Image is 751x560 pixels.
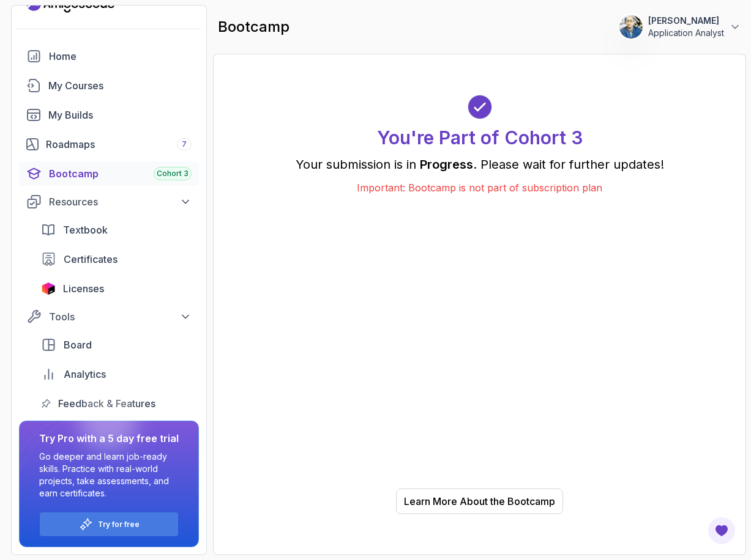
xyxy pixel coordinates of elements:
button: Open Feedback Button [707,516,736,545]
div: My Courses [48,78,192,93]
span: Cohort 3 [157,169,189,179]
p: Important: Bootcamp is not part of subscription plan [245,180,715,195]
p: Your submission is in . Please wait for further updates! [245,156,715,173]
p: Application Analyst [648,27,724,39]
a: Try for free [98,520,140,529]
button: user profile image[PERSON_NAME]Application Analyst [619,15,741,39]
a: courses [19,73,199,98]
span: Analytics [64,367,106,381]
div: Home [49,49,192,64]
div: My Builds [48,108,192,122]
a: bootcamp [19,161,199,186]
div: Tools [49,309,192,324]
span: Textbook [63,223,108,237]
button: Try for free [39,512,179,537]
button: Resources [19,191,199,213]
div: Resources [49,194,192,209]
a: certificates [34,247,199,271]
div: Learn More About the Bootcamp [404,494,555,509]
a: analytics [34,362,199,386]
div: Roadmaps [46,137,192,152]
p: Go deeper and learn job-ready skills. Practice with real-world projects, take assessments, and ea... [39,451,179,499]
span: Board [64,337,92,352]
p: [PERSON_NAME] [648,15,724,27]
a: licenses [34,276,199,301]
a: board [34,333,199,357]
span: Progress [420,157,473,172]
img: jetbrains icon [41,282,56,295]
span: Certificates [64,252,118,267]
button: Tools [19,306,199,328]
span: Feedback & Features [58,396,155,411]
a: roadmaps [19,132,199,157]
a: feedback [34,391,199,416]
a: home [19,44,199,68]
span: Licenses [63,281,104,296]
div: Bootcamp [49,166,192,181]
a: builds [19,103,199,127]
img: user profile image [619,15,643,39]
button: Learn More About the Bootcamp [396,488,563,514]
a: textbook [34,218,199,242]
span: 7 [182,139,187,149]
h2: bootcamp [218,17,290,37]
h1: You're Part of Cohort 3 [377,127,583,149]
